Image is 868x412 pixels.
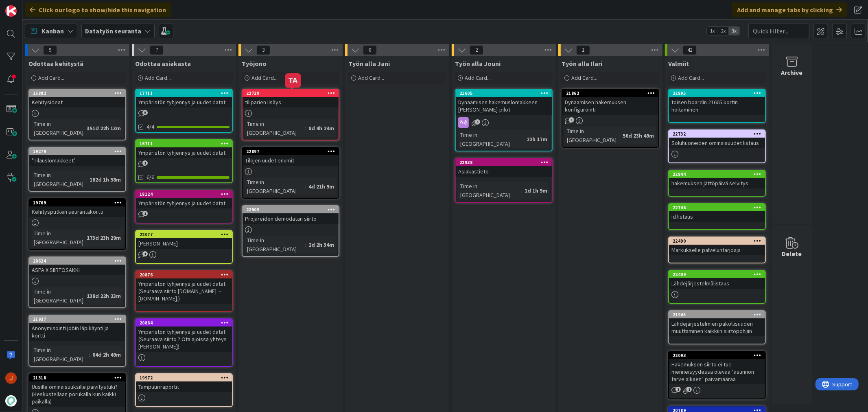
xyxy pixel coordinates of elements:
[136,381,232,392] div: Tampuuriraportit
[140,375,232,381] div: 19972
[32,229,83,247] div: Time in [GEOGRAPHIC_DATA]
[142,160,148,166] span: 1
[576,45,590,55] span: 1
[458,182,521,199] div: Time in [GEOGRAPHIC_DATA]
[456,166,552,177] div: Asiakastieto
[245,236,305,254] div: Time in [GEOGRAPHIC_DATA]
[456,159,552,177] div: 22938Asiakastieto
[306,182,336,191] div: 4d 21h 9m
[136,191,232,208] div: 18124Ympäristön tyhjennys ja uudet datat
[305,182,306,191] span: :
[33,375,125,381] div: 21318
[136,231,232,238] div: 22077
[363,45,377,55] span: 0
[676,387,681,392] span: 1
[669,171,765,178] div: 22844
[470,45,483,55] span: 2
[136,140,232,147] div: 16711
[456,90,552,97] div: 21605
[571,74,597,81] span: Add Card...
[669,318,765,336] div: Lähdejärjestelmien pakollisuuden muuttaminen kaikkiin siirtopohjiin
[145,74,171,81] span: Add Card...
[42,26,64,36] span: Kanban
[459,160,552,165] div: 22938
[242,89,339,140] a: 22729tiliparien lisäysTime in [GEOGRAPHIC_DATA]:8d 4h 24m
[673,238,765,244] div: 22490
[242,147,339,199] a: 22897Tilojen uudet enumitTime in [GEOGRAPHIC_DATA]:4d 21h 9m
[43,45,57,55] span: 9
[687,387,692,392] span: 1
[146,173,154,182] span: 6/6
[243,206,339,213] div: 22909
[33,90,125,96] div: 15882
[28,315,126,367] a: 21937Anonymisointi jobin läpikäynti ja korttiTime in [GEOGRAPHIC_DATA]:64d 2h 49m
[140,320,232,326] div: 20864
[29,265,125,275] div: ASPA X SIIRTOSAKKI
[29,257,125,265] div: 20624
[565,127,619,145] div: Time in [GEOGRAPHIC_DATA]
[748,24,809,38] input: Quick Filter...
[85,233,123,242] div: 173d 23h 29m
[29,90,125,107] div: 15882Kehitysideat
[707,27,718,35] span: 1x
[562,59,602,68] span: Työn alla Ilari
[669,171,765,188] div: 22844hakemuksen jättöpäivä selvitys
[83,124,85,133] span: :
[29,199,125,206] div: 19769
[562,90,658,97] div: 21862
[33,149,125,154] div: 19279
[150,45,164,55] span: 7
[29,381,125,407] div: Uusille ominaisuuksille päivitystuki? (Keskustellaan porukalla kun kaikki paikalla)
[668,203,766,230] a: 22746id listaus
[456,97,552,115] div: Dynaamisen hakemuslomakkeen [PERSON_NAME]-pilot
[732,2,847,17] div: Add and manage tabs by clicking
[669,359,765,384] div: Hakemuksen siirto ei tue menneisyydessä olevaa "asunnon tarve alkaen" päivämäärää
[669,138,765,148] div: Soluhuoneiden ominaisuudet listaus
[669,278,765,289] div: Lähdejärjestelmälistaus
[242,59,267,68] span: Työjono
[718,27,729,35] span: 2x
[306,124,336,133] div: 8d 4h 24m
[459,90,552,96] div: 21605
[668,270,766,304] a: 22409Lähdejärjestelmälistaus
[669,245,765,255] div: Markukselle palveluntarjoaja
[136,319,232,327] div: 20864
[669,97,765,115] div: toisen boardin 21605 kortin hoitaminen
[29,257,125,275] div: 20624ASPA X SIIRTOSAKKI
[673,90,765,96] div: 22895
[29,323,125,341] div: Anonymisointi jobin läpikäynti ja kortti
[458,130,523,148] div: Time in [GEOGRAPHIC_DATA]
[135,190,233,224] a: 18124Ympäristön tyhjennys ja uudet datat
[668,59,689,68] span: Valmiit
[136,271,232,278] div: 20876
[668,89,766,123] a: 22895toisen boardin 21605 kortin hoitaminen
[142,251,148,256] span: 1
[25,2,171,17] div: Click our logo to show/hide this navigation
[32,171,86,188] div: Time in [GEOGRAPHIC_DATA]
[29,155,125,166] div: "Tilauslomakkeet"
[136,90,232,97] div: 17711
[38,74,64,81] span: Add Card...
[33,258,125,264] div: 20624
[29,148,125,166] div: 19279"Tilauslomakkeet"
[136,374,232,381] div: 19972
[521,186,523,195] span: :
[673,272,765,277] div: 22409
[566,90,658,96] div: 21862
[669,237,765,245] div: 22490
[242,205,339,257] a: 22909Projareiden demodatan siirtoTime in [GEOGRAPHIC_DATA]:2d 2h 34m
[673,312,765,318] div: 21945
[465,74,491,81] span: Add Card...
[17,1,37,11] span: Support
[33,200,125,206] div: 19769
[243,213,339,224] div: Projareiden demodatan siirto
[246,207,339,213] div: 22909
[135,270,233,312] a: 20876Ympäristön tyhjennys ja uudet datat (Seuraava siirto [DOMAIN_NAME]. - [DOMAIN_NAME].)
[669,352,765,359] div: 22093
[348,59,390,68] span: Työn alla Jani
[256,45,270,55] span: 3
[29,199,125,217] div: 19769Kehitysputken seurantakortti
[668,129,766,163] a: 22732Soluhuoneiden ominaisuudet listaus
[245,178,305,195] div: Time in [GEOGRAPHIC_DATA]
[32,346,89,364] div: Time in [GEOGRAPHIC_DATA]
